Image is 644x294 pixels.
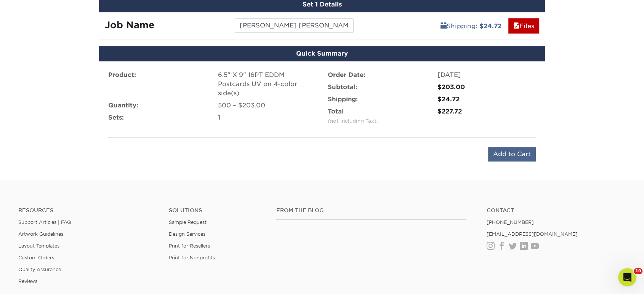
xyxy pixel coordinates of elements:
[276,207,466,214] h4: From the Blog
[218,113,316,122] div: 1
[169,255,215,260] a: Print for Nonprofits
[437,107,536,116] div: $227.72
[18,243,59,249] a: Layout Templates
[488,147,536,161] input: Add to Cart
[18,219,71,225] a: Support Articles | FAQ
[169,219,207,225] a: Sample Request
[169,243,210,249] a: Print for Resellers
[328,70,365,80] label: Order Date:
[218,70,316,98] div: 6.5" X 9" 16PT EDDM Postcards UV on 4-color side(s)
[437,95,536,104] div: $24.72
[441,22,447,30] span: shipping
[437,70,536,80] div: [DATE]
[108,70,136,80] label: Product:
[218,101,316,110] div: 500 – $203.00
[513,22,519,30] span: files
[487,207,626,214] a: Contact
[18,278,37,284] a: Reviews
[328,83,357,92] label: Subtotal:
[108,113,124,122] label: Sets:
[618,268,636,286] iframe: Intercom live chat
[487,219,534,225] a: [PHONE_NUMBER]
[476,22,501,30] b: : $24.72
[169,207,265,214] h4: Solutions
[105,19,154,30] strong: Job Name
[436,18,506,34] a: Shipping: $24.72
[99,46,545,61] div: Quick Summary
[634,268,642,274] span: 10
[328,118,378,124] small: (not including Tax):
[108,101,138,110] label: Quantity:
[18,207,157,214] h4: Resources
[18,255,54,260] a: Custom Orders
[328,107,378,125] label: Total
[18,231,63,237] a: Artwork Guidelines
[328,95,358,104] label: Shipping:
[169,231,205,237] a: Design Services
[437,83,536,92] div: $203.00
[18,267,61,272] a: Quality Assurance
[487,231,578,237] a: [EMAIL_ADDRESS][DOMAIN_NAME]
[235,18,353,33] input: Enter a job name
[508,18,539,34] a: Files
